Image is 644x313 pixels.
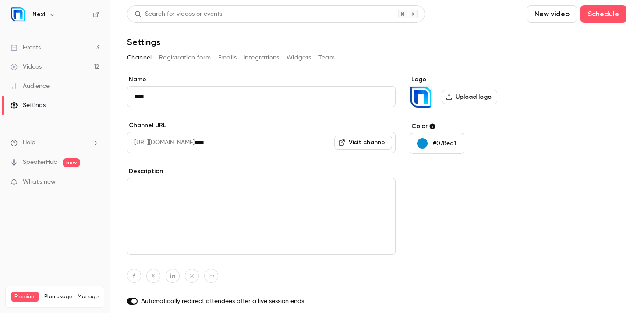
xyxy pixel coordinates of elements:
[11,101,46,110] div: Settings
[287,51,311,65] button: Widgets
[127,167,396,176] label: Description
[11,292,39,302] span: Premium
[11,138,99,147] li: help-dropdown-opener
[442,90,497,104] label: Upload logo
[580,5,626,23] button: Schedule
[318,51,335,65] button: Team
[44,293,72,300] span: Plan usage
[334,136,392,150] a: Visit channel
[433,139,456,148] p: #078ed1
[159,51,211,65] button: Registration form
[127,75,396,84] label: Name
[23,138,35,147] span: Help
[127,51,152,65] button: Channel
[410,122,544,131] label: Color
[63,158,80,167] span: new
[410,75,544,108] section: Logo
[32,10,45,19] h6: Nexl
[11,7,25,21] img: Nexl
[127,37,160,47] h1: Settings
[23,177,56,187] span: What's new
[218,51,237,65] button: Emails
[527,5,577,23] button: New video
[11,43,41,52] div: Events
[244,51,280,65] button: Integrations
[134,10,222,19] div: Search for videos or events
[410,87,431,108] img: Nexl
[410,133,464,154] button: #078ed1
[127,121,396,130] label: Channel URL
[127,297,396,306] label: Automatically redirect attendees after a live session ends
[410,75,544,84] label: Logo
[11,82,50,90] div: Audience
[78,293,99,300] a: Manage
[127,132,195,153] span: [URL][DOMAIN_NAME]
[23,158,57,167] a: SpeakerHub
[11,63,42,71] div: Videos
